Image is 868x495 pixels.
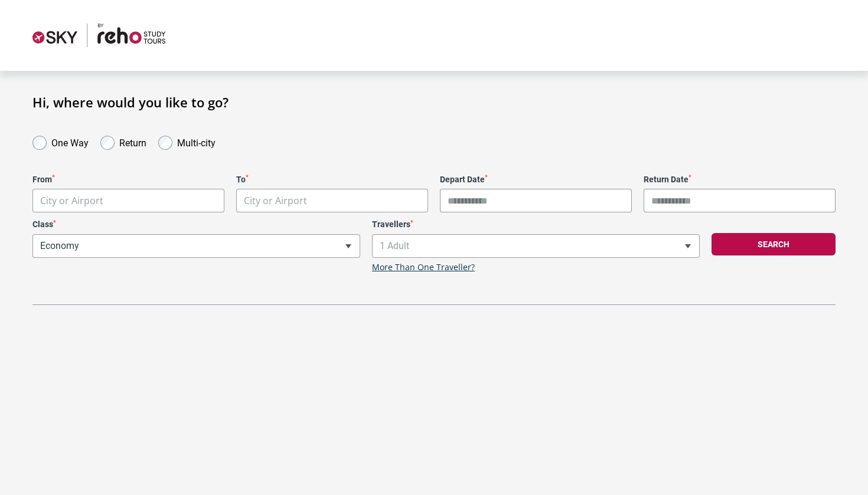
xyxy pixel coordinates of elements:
span: City or Airport [40,194,103,207]
span: City or Airport [236,189,428,212]
label: Return [119,135,146,149]
span: City or Airport [32,189,224,212]
span: Economy [33,235,360,257]
label: Class [32,219,360,230]
span: City or Airport [33,189,224,212]
button: Search [712,233,836,255]
span: 1 Adult [373,235,699,257]
span: Economy [32,234,360,258]
span: City or Airport [244,194,307,207]
label: Depart Date [440,175,632,185]
span: 1 Adult [372,234,700,258]
label: To [236,175,428,185]
label: Multi-city [177,135,216,149]
span: City or Airport [237,189,428,212]
h1: Hi, where would you like to go? [32,94,836,110]
label: One Way [51,135,89,149]
a: More Than One Traveller? [372,263,475,273]
label: Return Date [644,175,836,185]
label: From [32,175,224,185]
label: Travellers [372,219,700,230]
